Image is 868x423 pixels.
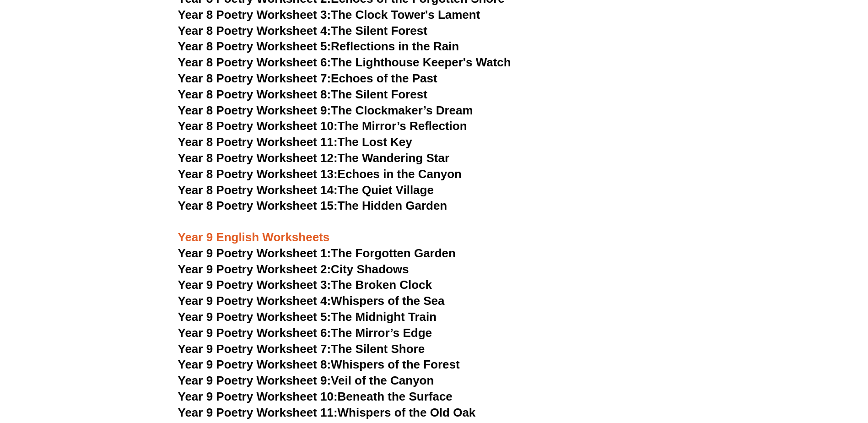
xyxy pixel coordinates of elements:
span: Year 8 Poetry Worksheet 10: [178,119,338,133]
a: Year 8 Poetry Worksheet 7:Echoes of the Past [178,71,437,85]
span: Year 9 Poetry Worksheet 8: [178,358,331,371]
a: Year 8 Poetry Worksheet 12:The Wandering Star [178,151,450,165]
span: Year 9 Poetry Worksheet 3: [178,278,331,292]
a: Year 9 Poetry Worksheet 6:The Mirror’s Edge [178,326,432,340]
a: Year 9 Poetry Worksheet 2:City Shadows [178,262,409,276]
a: Year 8 Poetry Worksheet 3:The Clock Tower's Lament [178,8,480,22]
a: Year 9 Poetry Worksheet 4:Whispers of the Sea [178,294,445,308]
span: Year 9 Poetry Worksheet 7: [178,342,331,356]
span: Year 9 Poetry Worksheet 4: [178,294,331,308]
span: Year 8 Poetry Worksheet 8: [178,87,331,101]
span: Year 9 Poetry Worksheet 1: [178,246,331,260]
a: Year 8 Poetry Worksheet 4:The Silent Forest [178,24,427,38]
a: Year 8 Poetry Worksheet 9:The Clockmaker’s Dream [178,103,473,117]
a: Year 9 Poetry Worksheet 5:The Midnight Train [178,310,437,324]
a: Year 9 Poetry Worksheet 8:Whispers of the Forest [178,358,460,371]
span: Year 8 Poetry Worksheet 13: [178,167,338,181]
span: Year 8 Poetry Worksheet 12: [178,151,338,165]
h3: Year 9 English Worksheets [178,214,690,245]
span: Year 8 Poetry Worksheet 9: [178,103,331,117]
a: Year 8 Poetry Worksheet 11:The Lost Key [178,135,412,149]
a: Year 9 Poetry Worksheet 11:Whispers of the Old Oak [178,406,476,419]
span: Year 8 Poetry Worksheet 7: [178,71,331,85]
a: Year 9 Poetry Worksheet 9:Veil of the Canyon [178,374,434,387]
span: Year 8 Poetry Worksheet 15: [178,199,338,212]
a: Year 8 Poetry Worksheet 10:The Mirror’s Reflection [178,119,467,133]
a: Year 9 Poetry Worksheet 10:Beneath the Surface [178,390,453,403]
a: Year 8 Poetry Worksheet 14:The Quiet Village [178,183,434,197]
span: Year 8 Poetry Worksheet 6: [178,55,331,69]
a: Year 9 Poetry Worksheet 3:The Broken Clock [178,278,432,292]
span: Year 9 Poetry Worksheet 6: [178,326,331,340]
span: Year 8 Poetry Worksheet 11: [178,135,338,149]
a: Year 9 Poetry Worksheet 1:The Forgotten Garden [178,246,456,260]
a: Year 8 Poetry Worksheet 8:The Silent Forest [178,87,427,101]
iframe: Chat Widget [716,320,868,423]
span: Year 9 Poetry Worksheet 5: [178,310,331,324]
a: Year 9 Poetry Worksheet 7:The Silent Shore [178,342,425,356]
span: Year 9 Poetry Worksheet 9: [178,374,331,387]
span: Year 8 Poetry Worksheet 5: [178,39,331,53]
span: Year 8 Poetry Worksheet 3: [178,8,331,22]
span: Year 9 Poetry Worksheet 10: [178,390,338,403]
span: Year 8 Poetry Worksheet 4: [178,24,331,38]
span: Year 8 Poetry Worksheet 14: [178,183,338,197]
a: Year 8 Poetry Worksheet 13:Echoes in the Canyon [178,167,462,181]
a: Year 8 Poetry Worksheet 6:The Lighthouse Keeper's Watch [178,55,511,69]
span: Year 9 Poetry Worksheet 11: [178,406,338,419]
a: Year 8 Poetry Worksheet 15:The Hidden Garden [178,199,447,212]
span: Year 9 Poetry Worksheet 2: [178,262,331,276]
a: Year 8 Poetry Worksheet 5:Reflections in the Rain [178,39,459,53]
